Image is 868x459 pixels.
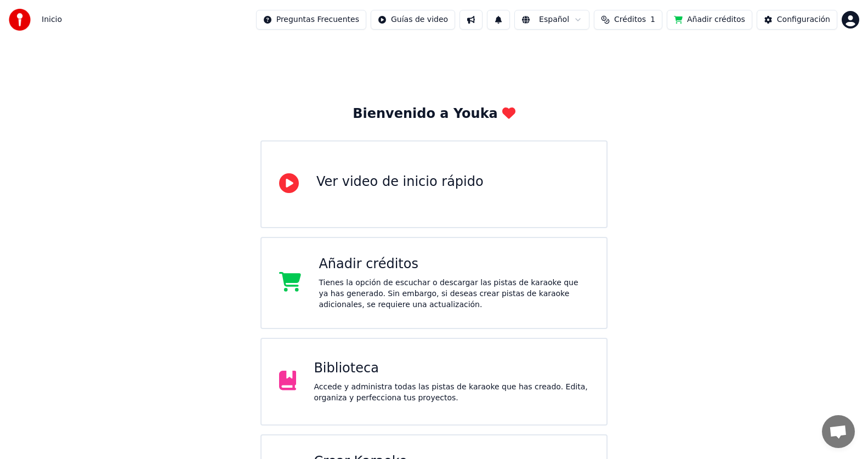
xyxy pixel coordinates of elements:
span: Créditos [614,14,646,25]
div: Ver video de inicio rápido [316,173,484,191]
div: Configuración [777,14,830,25]
button: Preguntas Frecuentes [256,10,366,30]
div: Accede y administra todas las pistas de karaoke que has creado. Edita, organiza y perfecciona tus... [314,382,589,404]
div: Añadir créditos [319,256,589,273]
img: youka [9,9,31,31]
span: 1 [650,14,655,25]
button: Configuración [757,10,837,30]
button: Añadir créditos [667,10,752,30]
button: Créditos1 [594,10,662,30]
button: Guías de video [371,10,455,30]
span: Inicio [42,14,62,25]
div: Chat abierto [822,415,855,448]
div: Bienvenido a Youka [353,105,515,123]
nav: breadcrumb [42,14,62,25]
div: Tienes la opción de escuchar o descargar las pistas de karaoke que ya has generado. Sin embargo, ... [319,277,589,310]
div: Biblioteca [314,360,589,377]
